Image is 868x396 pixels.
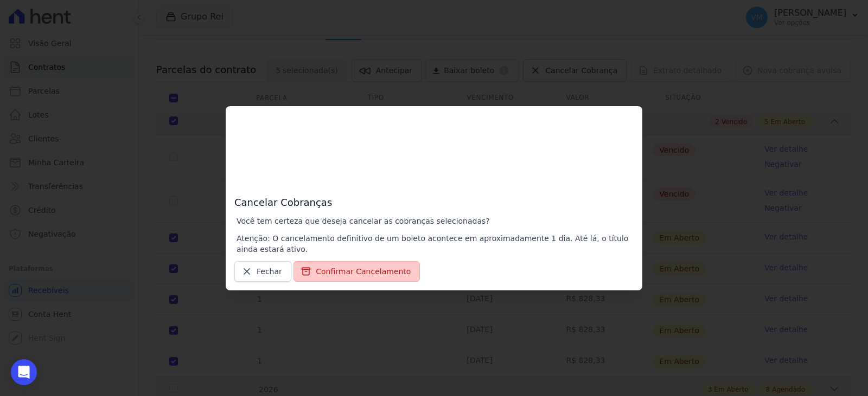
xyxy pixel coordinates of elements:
[11,359,37,385] div: Open Intercom Messenger
[257,266,282,277] span: Fechar
[237,216,634,226] p: Você tem certeza que deseja cancelar as cobranças selecionadas?
[234,261,291,282] a: Fechar
[234,115,634,209] h3: Cancelar Cobranças
[237,233,634,255] p: Atenção: O cancelamento definitivo de um boleto acontece em aproximadamente 1 dia. Até lá, o títu...
[293,261,420,282] button: Confirmar Cancelamento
